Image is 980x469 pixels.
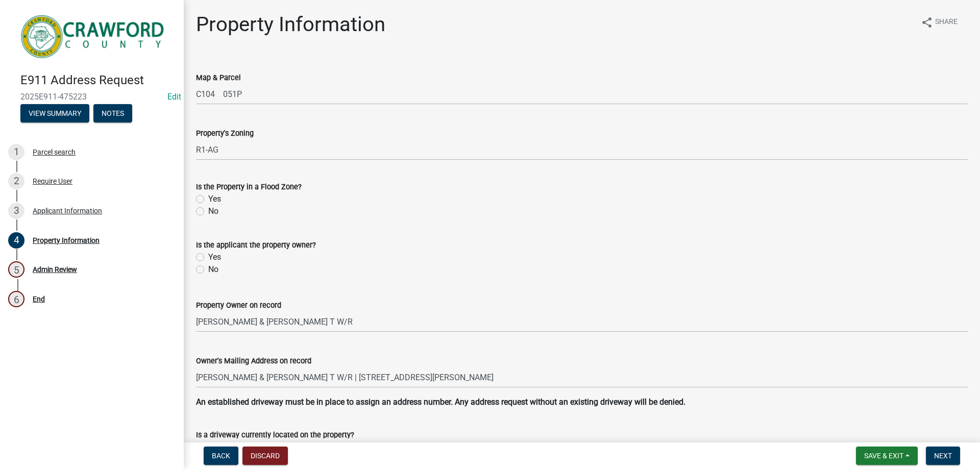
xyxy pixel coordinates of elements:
[926,447,960,465] button: Next
[856,447,918,465] button: Save & Exit
[208,193,221,205] label: Yes
[8,291,24,307] div: 6
[33,149,76,156] div: Parcel search
[934,452,952,460] span: Next
[8,144,24,160] div: 1
[8,261,24,278] div: 5
[33,237,100,244] div: Property Information
[196,302,281,309] label: Property Owner on record
[864,452,903,460] span: Save & Exit
[20,110,89,118] wm-modal-confirm: Summary
[196,358,311,365] label: Owner's Mailing Address on record
[33,207,102,214] div: Applicant Information
[913,12,966,32] button: shareShare
[33,178,72,185] div: Require User
[20,104,89,122] button: View Summary
[196,242,316,249] label: Is the applicant the property owner?
[93,110,132,118] wm-modal-confirm: Notes
[212,452,230,460] span: Back
[196,432,354,439] label: Is a driveway currently located on the property?
[208,263,218,276] label: No
[8,173,24,189] div: 2
[20,11,167,62] img: Crawford County, Georgia
[242,447,288,465] button: Discard
[196,184,302,191] label: Is the Property in a Flood Zone?
[20,92,163,102] span: 2025E911-475223
[33,266,77,273] div: Admin Review
[196,75,241,82] label: Map & Parcel
[196,12,385,37] h1: Property Information
[204,447,238,465] button: Back
[93,104,132,122] button: Notes
[935,16,958,29] span: Share
[20,73,176,88] h4: E911 Address Request
[8,232,24,249] div: 4
[33,295,45,303] div: End
[196,130,254,137] label: Property's Zoning
[8,203,24,219] div: 3
[208,251,221,263] label: Yes
[921,16,933,29] i: share
[167,92,181,102] a: Edit
[208,205,218,217] label: No
[196,397,685,407] strong: An established driveway must be in place to assign an address number. Any address request without...
[167,92,181,102] wm-modal-confirm: Edit Application Number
